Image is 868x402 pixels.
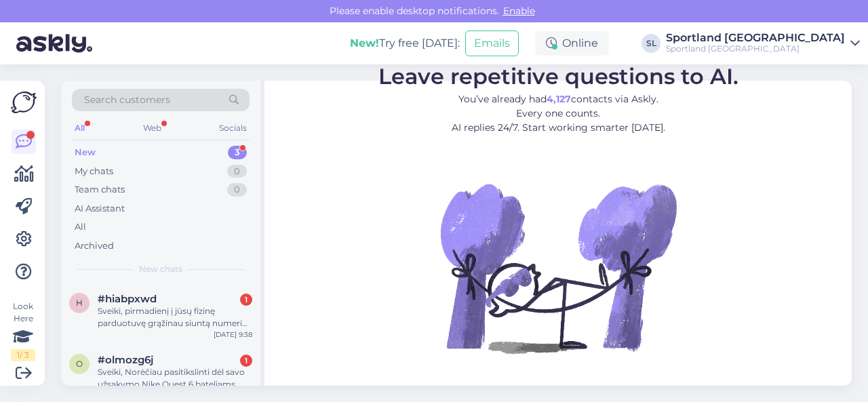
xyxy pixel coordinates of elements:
div: Archived [75,239,114,253]
div: New [75,146,96,159]
img: No Chat active [436,146,680,390]
div: 0 [227,183,247,197]
div: 1 [240,355,252,367]
div: Socials [216,119,250,137]
div: 0 [227,165,247,178]
div: Look Here [11,300,35,361]
b: 4,127 [547,93,571,105]
div: Online [535,31,609,56]
div: [DATE] 9:38 [214,329,252,340]
span: h [76,298,83,308]
span: Enable [499,5,539,17]
div: 1 / 3 [11,349,35,361]
p: You’ve already had contacts via Askly. Every one counts. AI replies 24/7. Start working smarter [... [378,92,738,135]
div: Sveiki, pirmadienį į jūsų fizinę parduotuvę grąžinau siuntą numeriu # 3000426784 ir vis dar neatg... [98,305,252,329]
button: Emails [465,31,519,56]
span: o [76,359,83,369]
div: Team chats [75,183,125,197]
div: My chats [75,165,113,178]
div: AI Assistant [75,202,125,216]
div: Try free [DATE]: [350,35,460,52]
div: Sportland [GEOGRAPHIC_DATA] [666,43,845,54]
div: Sportland [GEOGRAPHIC_DATA] [666,33,845,43]
div: Sveiki, Norėčiau pasitikslinti dėl savo užsakymo Nike Quest 6 bateliams. Mano banko sąskaitoje bu... [98,366,252,390]
div: 3 [228,146,247,159]
span: New chats [139,263,182,275]
span: Leave repetitive questions to AI. [378,63,738,89]
span: #olmozg6j [98,354,153,366]
span: #hiabpxwd [98,293,157,305]
span: Search customers [84,93,170,107]
div: SL [642,34,660,53]
div: Web [140,119,164,137]
img: Askly Logo [11,92,37,113]
div: All [75,220,86,234]
div: All [72,119,87,137]
div: 1 [240,294,252,306]
a: Sportland [GEOGRAPHIC_DATA]Sportland [GEOGRAPHIC_DATA] [666,33,860,54]
b: New! [350,37,379,49]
